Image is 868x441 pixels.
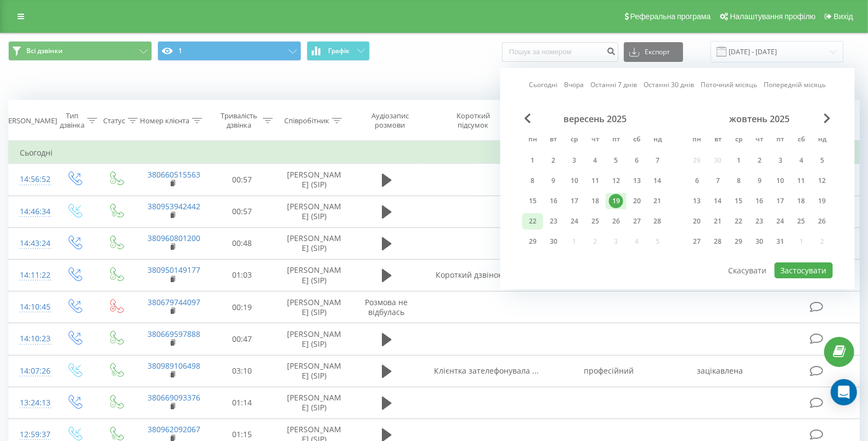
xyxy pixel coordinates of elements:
a: 380669093376 [148,392,200,403]
div: Статус [103,116,125,125]
div: Номер клієнта [140,116,189,125]
div: 3 [774,153,788,168]
td: 01:03 [208,259,275,291]
div: 25 [588,214,602,228]
td: [PERSON_NAME] (SIP) [275,387,353,419]
div: чт 11 вер 2025 р. [585,173,606,189]
div: 14:10:45 [20,296,42,318]
div: вт 28 жовт 2025 р. [708,233,729,250]
div: вт 9 вер 2025 р. [543,173,564,189]
div: Співробітник [284,116,329,125]
span: Короткий дзвінок для під... [436,270,538,280]
div: 5 [609,153,623,168]
div: 9 [546,174,561,188]
span: Клієнтка зателефонувала ... [434,365,539,376]
div: ср 15 жовт 2025 р. [729,193,749,209]
a: Останні 30 днів [644,79,694,90]
button: Графік [307,41,370,61]
abbr: середа [566,132,583,148]
div: 16 [546,194,561,208]
div: пт 17 жовт 2025 р. [770,193,791,209]
abbr: вівторок [710,132,726,148]
td: 00:47 [208,323,275,355]
div: 8 [732,174,746,188]
td: [PERSON_NAME] (SIP) [275,323,353,355]
div: 23 [753,214,767,228]
div: 18 [794,194,809,208]
div: чт 30 жовт 2025 р. [749,233,770,250]
div: чт 23 жовт 2025 р. [749,213,770,230]
td: 00:57 [208,164,275,196]
div: ср 24 вер 2025 р. [564,213,585,230]
div: 2 [753,153,767,168]
div: 25 [794,214,809,228]
abbr: четвер [587,132,604,148]
div: чт 16 жовт 2025 р. [749,193,770,209]
div: 11 [588,174,602,188]
a: 380669597888 [148,329,200,339]
div: 13 [630,174,644,188]
a: 380953942442 [148,201,200,211]
td: [PERSON_NAME] (SIP) [275,291,353,323]
div: пт 26 вер 2025 р. [606,213,627,230]
div: 14:43:24 [20,233,42,254]
abbr: понеділок [525,132,541,148]
abbr: п’ятниця [773,132,789,148]
div: 14:11:22 [20,265,42,286]
td: 01:14 [208,387,275,419]
button: Застосувати [775,262,833,278]
div: 20 [630,194,644,208]
div: сб 27 вер 2025 р. [627,213,647,230]
div: 30 [753,234,767,249]
div: 13:24:13 [20,392,42,414]
td: 00:19 [208,291,275,323]
a: Вчора [564,79,584,90]
div: ср 8 жовт 2025 р. [729,173,749,189]
abbr: середа [731,132,747,148]
div: чт 2 жовт 2025 р. [749,152,770,169]
div: пт 5 вер 2025 р. [606,152,627,169]
td: 00:57 [208,196,275,227]
div: 4 [588,153,602,168]
div: Open Intercom Messenger [831,379,857,405]
div: вт 16 вер 2025 р. [543,193,564,209]
div: пт 24 жовт 2025 р. [770,213,791,230]
div: чт 9 жовт 2025 р. [749,173,770,189]
abbr: п’ятниця [608,132,624,148]
div: 27 [690,234,704,249]
div: чт 4 вер 2025 р. [585,152,606,169]
button: Експорт [624,42,683,62]
td: [PERSON_NAME] (SIP) [275,355,353,387]
a: Сьогодні [529,79,557,90]
div: 21 [711,214,725,228]
a: Поточний місяць [701,79,757,90]
div: Тип дзвінка [60,111,84,130]
div: 8 [526,174,540,188]
span: Всі дзвінки [26,47,63,55]
div: сб 13 вер 2025 р. [627,173,647,189]
div: нд 21 вер 2025 р. [647,193,668,209]
div: вт 2 вер 2025 р. [543,152,564,169]
div: ср 3 вер 2025 р. [564,152,585,169]
div: 24 [567,214,582,228]
div: пт 31 жовт 2025 р. [770,233,791,250]
td: [PERSON_NAME] (SIP) [275,227,353,259]
span: Previous Month [525,113,531,123]
td: професійний [554,355,665,387]
div: пн 29 вер 2025 р. [522,233,543,250]
div: 20 [690,214,704,228]
div: 1 [732,153,746,168]
div: ср 29 жовт 2025 р. [729,233,749,250]
div: жовтень 2025 [687,113,833,124]
div: пн 1 вер 2025 р. [522,152,543,169]
td: зацікавлена [664,355,776,387]
div: 11 [794,174,809,188]
a: 380989106498 [148,360,200,371]
div: вт 30 вер 2025 р. [543,233,564,250]
div: ср 1 жовт 2025 р. [729,152,749,169]
div: 15 [732,194,746,208]
div: 5 [815,153,830,168]
div: чт 25 вер 2025 р. [585,213,606,230]
div: сб 25 жовт 2025 р. [791,213,812,230]
a: 380962092067 [148,424,200,434]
